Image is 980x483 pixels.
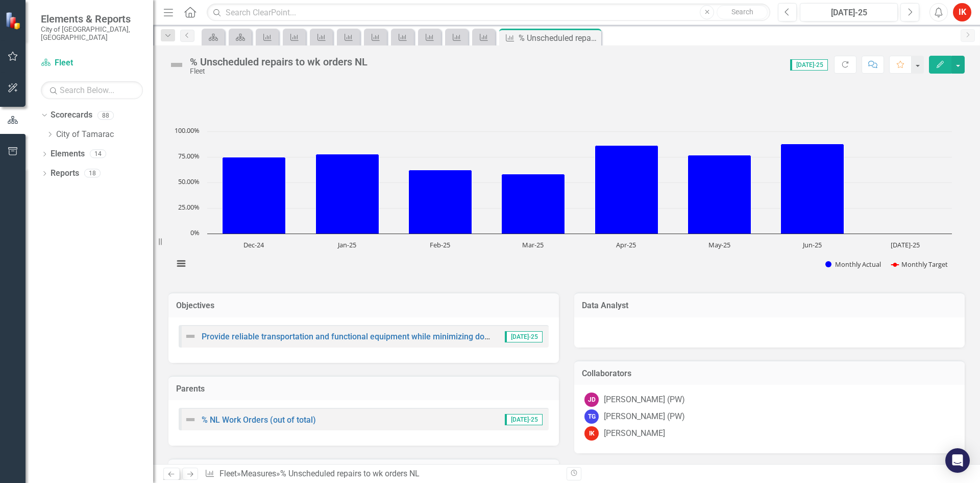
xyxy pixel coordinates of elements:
div: [DATE]-25 [803,7,894,19]
div: JD [584,393,599,407]
div: [PERSON_NAME] (PW) [604,394,685,406]
path: Apr-25, 86.20689655. Monthly Actual. [595,146,658,234]
path: Dec-24, 75. Monthly Actual. [223,157,286,234]
a: Provide reliable transportation and functional equipment while minimizing downtime and environmen... [202,332,736,341]
text: Mar-25 [522,240,544,249]
input: Search Below... [41,81,143,99]
span: [DATE]-25 [505,331,543,342]
div: % Unscheduled repairs to wk orders NL [280,469,420,478]
g: Monthly Actual, series 1 of 2. Bar series with 8 bars. [223,131,906,234]
text: 100.00% [175,126,200,135]
img: Not Defined [184,330,197,342]
path: Feb-25, 62.06896552. Monthly Actual. [409,170,472,234]
text: 75.00% [178,151,200,160]
button: View chart menu, Chart [174,257,188,271]
a: Fleet [219,469,237,478]
div: 88 [97,111,114,120]
div: » » [205,468,559,480]
path: May-25, 76.92307692. Monthly Actual. [688,155,751,234]
h3: Objectives [176,301,551,310]
img: ClearPoint Strategy [5,12,23,30]
a: Elements [51,148,85,160]
path: Mar-25, 58.33333333. Monthly Actual. [502,174,565,234]
img: Not Defined [184,413,197,426]
text: Apr-25 [616,240,636,249]
img: Not Defined [168,57,185,73]
span: Search [731,8,753,16]
text: 50.00% [178,177,200,186]
svg: Interactive chart [168,126,957,280]
div: Fleet [190,67,367,75]
div: TG [584,409,599,424]
text: Jun-25 [802,240,822,249]
div: % Unscheduled repairs to wk orders NL [519,32,599,44]
a: Reports [51,168,79,179]
text: [DATE]-25 [891,240,920,249]
div: [PERSON_NAME] (PW) [604,411,685,423]
button: [DATE]-25 [800,3,898,21]
div: Open Intercom Messenger [945,448,970,473]
text: Feb-25 [430,240,450,249]
div: % Unscheduled repairs to wk orders NL [190,56,367,67]
a: Scorecards [51,109,92,121]
a: % NL Work Orders (out of total) [202,415,316,425]
h3: Data Analyst [582,301,957,310]
a: Fleet [41,57,143,69]
text: 0% [190,228,200,237]
text: May-25 [708,240,730,249]
span: Elements & Reports [41,13,143,25]
path: Jun-25, 87.80487805. Monthly Actual. [781,144,844,234]
small: City of [GEOGRAPHIC_DATA], [GEOGRAPHIC_DATA] [41,25,143,42]
button: IK [953,3,971,21]
h3: Parents [176,384,551,394]
div: [PERSON_NAME] [604,428,665,440]
text: 25.00% [178,202,200,212]
button: Show Monthly Target [891,260,948,269]
a: City of Tamarac [56,129,153,141]
input: Search ClearPoint... [207,4,770,21]
span: [DATE]-25 [505,414,543,425]
div: Chart. Highcharts interactive chart. [168,126,965,280]
div: 14 [90,150,106,158]
text: Dec-24 [243,240,264,249]
path: Jan-25, 77.96610169. Monthly Actual. [316,154,379,234]
text: Jan-25 [337,240,356,249]
div: 18 [84,169,101,178]
h3: Collaborators [582,369,957,378]
a: Measures [241,469,276,478]
button: Search [717,5,768,19]
div: IK [584,426,599,441]
button: Show Monthly Actual [825,260,880,269]
span: [DATE]-25 [790,59,828,71]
